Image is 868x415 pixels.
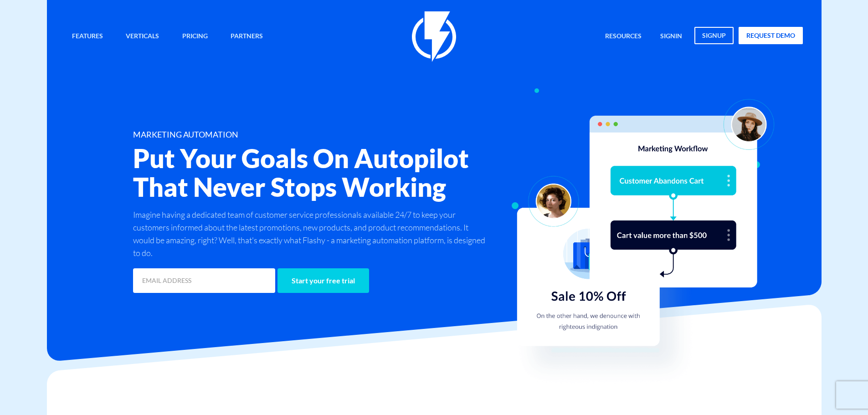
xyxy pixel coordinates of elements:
a: signin [653,27,689,46]
a: signup [694,27,734,44]
input: Start your free trial [277,268,369,293]
a: Resources [598,27,648,46]
h1: MARKETING AUTOMATION [133,130,488,139]
a: request demo [739,27,803,44]
a: Verticals [119,27,166,46]
p: Imagine having a dedicated team of customer service professionals available 24/7 to keep your cus... [133,208,488,259]
a: Features [65,27,110,46]
a: Pricing [175,27,215,46]
h2: Put Your Goals On Autopilot That Never Stops Working [133,144,488,201]
input: EMAIL ADDRESS [133,268,275,293]
a: Partners [224,27,270,46]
